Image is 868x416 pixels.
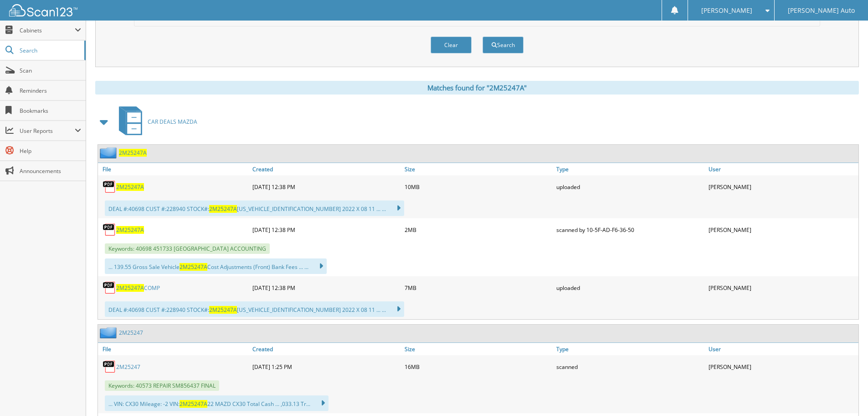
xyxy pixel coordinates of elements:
span: User Reports [20,127,75,135]
a: Created [250,163,402,175]
div: [PERSON_NAME] [706,358,858,376]
a: Created [250,343,402,355]
a: Size [402,163,555,175]
span: Scan [20,67,81,74]
img: PDF.png [103,180,116,194]
span: 2M25247A [209,205,237,213]
a: 2M25247 [116,363,140,371]
div: ... 139.55 Gross Sale Vehicle Cost Adjustments (Front) Bank Fees ... ... [105,258,327,274]
div: DEAL #:40698 CUST #:228940 STOCK#: [US_VEHICLE_IDENTIFICATION_NUMBER] 2022 X 08 11 ... ... [105,200,404,216]
div: DEAL #:40698 CUST #:228940 STOCK#: [US_VEHICLE_IDENTIFICATION_NUMBER] 2022 X 08 11 ... ... [105,301,404,317]
span: 2M25247A [180,400,207,408]
span: 2M25247A [180,263,207,271]
span: Search [20,47,80,54]
span: Help [20,147,81,155]
span: [PERSON_NAME] [701,8,752,13]
span: Announcements [20,167,81,175]
span: 2M25247A [116,284,144,292]
div: [PERSON_NAME] [706,221,858,239]
div: [PERSON_NAME] [706,279,858,297]
img: folder2.png [100,327,119,338]
a: Type [554,343,706,355]
a: User [706,163,858,175]
div: 16MB [402,358,555,376]
img: PDF.png [103,281,116,295]
div: [DATE] 12:38 PM [250,221,402,239]
div: uploaded [554,279,706,297]
img: PDF.png [103,360,116,374]
div: [PERSON_NAME] [706,178,858,196]
div: 10MB [402,178,555,196]
div: scanned by 10-5F-AD-F6-36-50 [554,221,706,239]
span: Bookmarks [20,107,81,115]
div: [DATE] 12:38 PM [250,279,402,297]
a: CAR DEALS MAZDA [113,104,197,140]
iframe: Chat Widget [822,372,868,416]
a: 2M25247A [116,226,144,234]
img: folder2.png [100,147,119,158]
span: 2M25247A [209,306,237,314]
a: 2M25247A [119,149,147,157]
a: File [98,343,250,355]
button: Clear [431,37,472,53]
button: Search [483,37,524,53]
a: User [706,343,858,355]
span: CAR DEALS MAZDA [148,118,197,126]
div: ... VIN: CX30 Mileage: -2 VIN: 22 MAZD CX30 Total Cash ... ,033.13 Tr... [105,395,329,411]
img: scan123-logo-white.svg [9,4,77,16]
span: Keywords: 40698 451733 [GEOGRAPHIC_DATA] ACCOUNTING [105,243,270,254]
a: 2M25247A [116,183,144,191]
span: [PERSON_NAME] Auto [788,8,855,13]
div: 2MB [402,221,555,239]
div: 7MB [402,279,555,297]
a: Type [554,163,706,175]
span: Keywords: 40573 REPAIR SM856437 FINAL [105,380,219,391]
a: 2M25247 [119,329,143,337]
a: File [98,163,250,175]
span: Reminders [20,87,81,95]
div: [DATE] 1:25 PM [250,358,402,376]
div: scanned [554,358,706,376]
a: 2M25247ACOMP [116,284,160,292]
span: Cabinets [20,26,75,34]
div: Matches found for "2M25247A" [95,81,859,95]
img: PDF.png [103,223,116,237]
a: Size [402,343,555,355]
div: [DATE] 12:38 PM [250,178,402,196]
div: uploaded [554,178,706,196]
